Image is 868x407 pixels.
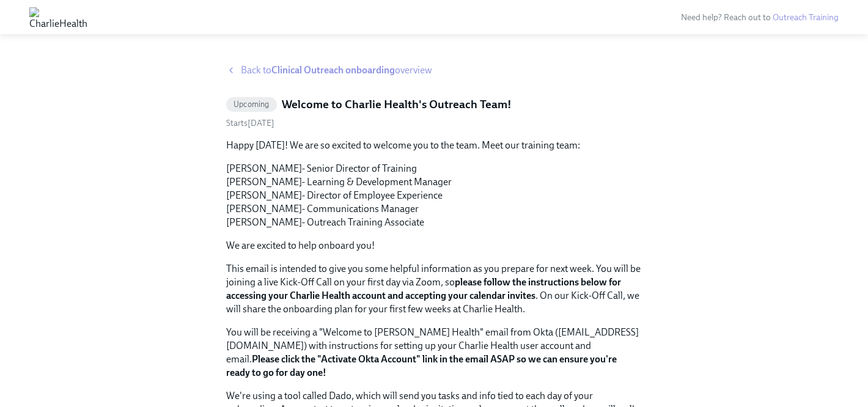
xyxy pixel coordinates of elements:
h5: Welcome to Charlie Health's Outreach Team! [282,97,512,112]
p: We are excited to help onboard you! [226,239,642,252]
p: [PERSON_NAME]- Senior Director of Training [PERSON_NAME]- Learning & Development Manager [PERSON_... [226,162,642,229]
a: Outreach Training [773,12,839,23]
p: This email is intended to give you some helpful information as you prepare for next week. You wil... [226,262,642,316]
strong: please follow the instructions below for accessing your Charlie Health account and accepting your... [226,276,621,301]
a: Back toClinical Outreach onboardingoverview [226,64,642,77]
span: Upcoming [226,100,277,109]
strong: Please click the "Activate Okta Account" link in the email ASAP so we can ensure you're ready to ... [226,353,617,378]
span: Back to overview [241,64,432,77]
p: You will be receiving a "Welcome to [PERSON_NAME] Health" email from Okta ([EMAIL_ADDRESS][DOMAIN... [226,326,642,380]
span: Starts [DATE] [226,118,274,128]
strong: Clinical Outreach onboarding [271,64,395,76]
p: Happy [DATE]! We are so excited to welcome you to the team. Meet our training team: [226,139,642,152]
img: CharlieHealth [29,7,87,27]
span: Need help? Reach out to [681,12,839,23]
